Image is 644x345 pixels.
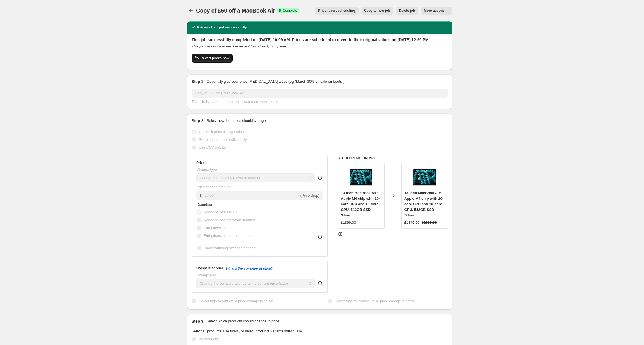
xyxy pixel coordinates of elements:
[196,161,204,165] h3: Price
[341,220,356,225] div: £1399.00
[204,234,253,238] span: End prices in a certain number
[338,156,448,160] h6: STOREFRONT EXAMPLE
[201,56,229,60] span: Revert prices now
[187,7,195,15] button: Price change jobs
[300,193,319,198] span: (Price drop)
[199,130,244,134] span: Use bulk price change rules
[196,266,224,270] h3: Compare at price
[350,166,372,189] img: 26B30CCB-0C8C-4A56-9C8F-44A7E85CE6BF_f6e6e11c-4827-4c13-9714-86a4a8e85187_80x.jpg
[192,329,302,333] span: Select all products, use filters, or select products variants individually
[226,266,273,270] button: What's the compare at price?
[199,299,273,303] span: Select tags to add while price change is active
[199,137,247,142] span: Set product prices individually
[204,218,255,222] span: Round to nearest whole number
[197,25,247,30] h2: Prices changed successfully
[335,299,415,303] span: Select tags to remove while price change is active
[424,8,445,13] span: More actions
[192,118,204,123] h2: Step 2.
[196,273,217,277] span: Change type
[318,8,355,13] span: Price revert scheduling
[207,318,279,324] p: Select which products should change in price
[361,7,393,15] button: Copy to new job
[192,54,233,63] button: Revert prices now
[192,37,448,42] h2: This job successfully completed on [DATE] 10:09 AM. Prices are scheduled to revert to their origi...
[196,202,212,206] span: Rounding
[207,118,266,123] p: Select how the prices should change
[396,7,418,15] button: Delete job
[404,220,419,225] div: £1349.00
[317,280,323,286] div: help
[207,79,344,84] p: Optionally give your price [MEDICAL_DATA] a title (eg "March 30% off sale on boots")
[199,337,218,341] span: All products
[399,8,415,13] span: Delete job
[204,246,257,250] span: Show rounding direction options?
[283,8,297,13] span: Complete
[196,8,275,14] span: Copy of £50 off a MacBook Air
[341,191,380,217] span: 13-inch MacBook Air: Apple M4 chip with 10-core CPU and 10-core GPU, 512GB SSD - Silver
[192,79,204,84] h2: Step 1.
[200,193,202,198] span: £
[364,8,390,13] span: Copy to new job
[204,226,231,230] span: End prices in .99
[192,99,278,104] span: This title is just for internal use, customers won't see it
[413,166,436,189] img: 26B30CCB-0C8C-4A56-9C8F-44A7E85CE6BF_f6e6e11c-4827-4c13-9714-86a4a8e85187_80x.jpg
[199,145,226,149] span: Use CSV upload
[203,191,299,200] input: -10.00
[204,210,237,214] span: Round to nearest .01
[317,175,323,180] div: help
[196,185,231,189] span: Price change amount
[404,191,443,217] span: 13-inch MacBook Air: Apple M4 chip with 10-core CPU and 10-core GPU, 512GB SSD - Silver
[315,7,359,15] button: Price revert scheduling
[421,7,452,15] button: More actions
[196,167,217,172] span: Change type
[192,89,448,98] input: 30% off holiday sale
[422,220,437,225] strike: £1399.00
[192,318,204,324] h2: Step 3.
[192,44,288,48] i: This job cannot be edited because it has already completed.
